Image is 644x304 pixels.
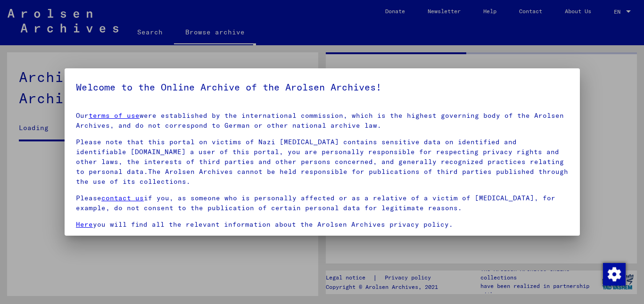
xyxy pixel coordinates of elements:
a: terms of use [89,111,140,120]
a: Here [76,220,93,229]
div: Change consent [603,263,625,285]
p: you will find all the relevant information about the Arolsen Archives privacy policy. [76,220,569,230]
p: Our were established by the international commission, which is the highest governing body of the ... [76,111,569,131]
a: contact us [101,194,144,202]
h5: Welcome to the Online Archive of the Arolsen Archives! [76,80,569,95]
p: Please if you, as someone who is personally affected or as a relative of a victim of [MEDICAL_DAT... [76,193,569,213]
img: Change consent [603,263,626,286]
p: Please note that this portal on victims of Nazi [MEDICAL_DATA] contains sensitive data on identif... [76,137,569,187]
